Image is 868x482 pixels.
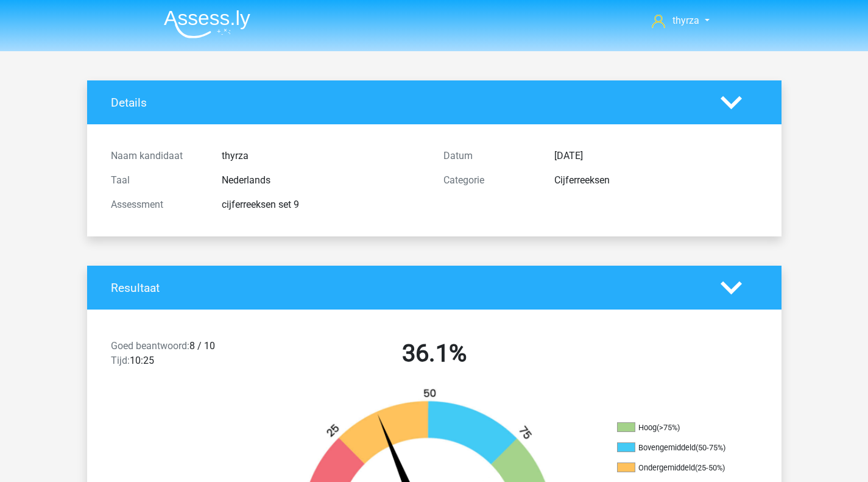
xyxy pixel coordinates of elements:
div: Datum [434,149,545,163]
h4: Details [111,96,702,110]
span: thyrza [672,15,699,26]
h2: 36.1% [277,339,591,368]
a: thyrza [647,13,714,28]
div: 8 / 10 10:25 [102,339,268,373]
div: thyrza [213,149,434,163]
div: Cijferreeksen [545,173,767,188]
span: Tijd: [111,355,130,366]
h4: Resultaat [111,281,702,295]
div: (50-75%) [696,443,725,452]
li: Ondergemiddeld [617,463,739,473]
div: (>75%) [657,423,680,432]
li: Hoog [617,422,739,433]
div: Nederlands [213,173,434,188]
img: Assessly [164,10,250,38]
div: Categorie [434,173,545,188]
div: Assessment [102,197,213,212]
div: Taal [102,173,213,188]
div: (25-50%) [695,463,725,472]
div: [DATE] [545,149,767,163]
div: cijferreeksen set 9 [213,197,434,212]
div: Naam kandidaat [102,149,213,163]
li: Bovengemiddeld [617,442,739,453]
span: Goed beantwoord: [111,340,189,352]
